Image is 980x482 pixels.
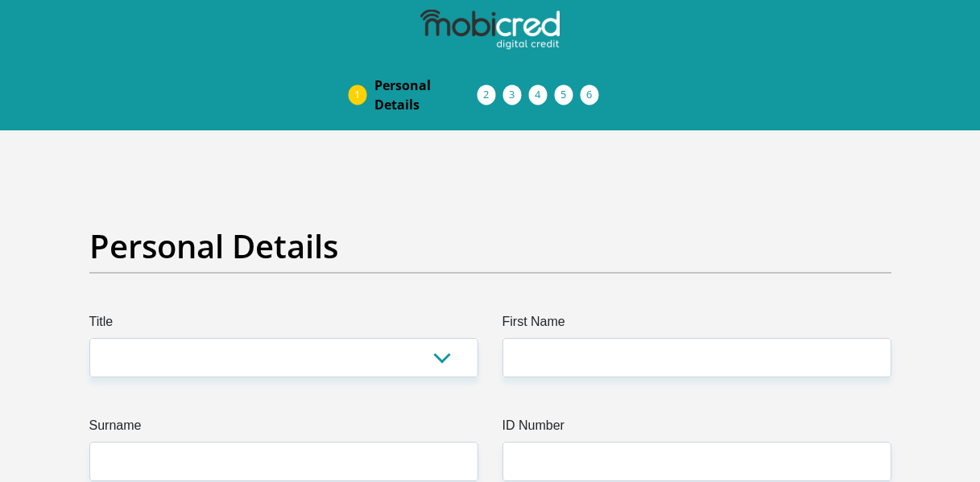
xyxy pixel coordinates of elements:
img: mobicred logo [420,10,559,50]
input: ID Number [502,442,891,481]
h2: Personal Details [89,227,891,266]
label: First Name [502,312,891,338]
input: First Name [502,338,891,377]
label: Title [89,312,478,338]
a: PersonalDetails [362,69,490,121]
span: Personal Details [374,76,478,114]
input: Surname [89,442,478,481]
label: ID Number [502,416,891,442]
label: Surname [89,416,478,442]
